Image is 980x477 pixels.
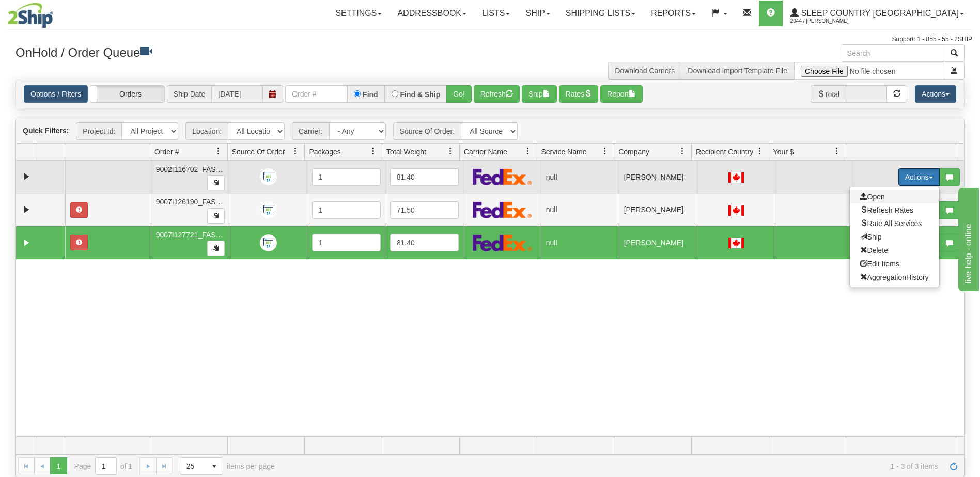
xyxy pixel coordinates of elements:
[558,1,643,26] a: Shipping lists
[541,161,619,194] td: null
[260,201,277,218] img: API
[945,457,962,474] a: Refresh
[790,16,868,26] span: 2044 / [PERSON_NAME]
[898,168,940,186] button: Actions
[207,175,225,190] button: Copy to clipboard
[474,1,518,26] a: Lists
[386,147,426,157] span: Total Weight
[8,6,96,19] div: live help - online
[783,1,972,26] a: Sleep Country [GEOGRAPHIC_DATA] 2044 / [PERSON_NAME]
[90,86,164,102] label: Orders
[167,85,211,103] span: Ship Date
[473,234,532,251] img: FedEx Express®
[292,122,329,140] span: Carrier:
[180,457,275,475] span: items per page
[860,233,882,241] span: Ship
[615,67,675,75] a: Download Carriers
[841,44,944,62] input: Search
[180,457,223,475] span: Page sizes drop down
[473,201,532,218] img: FedEx Express®
[8,35,972,44] div: Support: 1 - 855 - 55 - 2SHIP
[956,186,979,291] iframe: chat widget
[24,85,88,103] a: Options / Filters
[260,234,277,251] img: API
[20,203,33,216] a: Expand
[473,168,532,185] img: FedEx Express®
[50,457,67,474] span: Page 1
[393,122,461,140] span: Source Of Order:
[799,9,959,18] span: Sleep Country [GEOGRAPHIC_DATA]
[600,85,643,103] button: Report
[210,142,227,160] a: Order # filter column settings
[400,91,441,98] label: Find & Ship
[156,198,226,206] span: 9007I126190_FASUS
[207,241,225,256] button: Copy to clipboard
[464,147,507,157] span: Carrier Name
[522,85,557,103] button: Ship
[518,1,557,26] a: Ship
[23,125,69,136] label: Quick Filters:
[794,62,944,79] input: Import
[76,122,121,140] span: Project Id:
[944,44,965,62] button: Search
[559,85,599,103] button: Rates
[728,172,744,183] img: CA
[541,194,619,227] td: null
[728,205,744,216] img: CA
[860,260,899,268] span: Edit Items
[860,206,913,214] span: Refresh Rates
[541,226,619,259] td: null
[619,161,697,194] td: [PERSON_NAME]
[8,3,53,28] img: logo2044.jpg
[232,147,285,157] span: Source Of Order
[643,1,704,26] a: Reports
[728,238,744,248] img: CA
[390,1,474,26] a: Addressbook
[915,85,956,103] button: Actions
[287,142,304,160] a: Source Of Order filter column settings
[674,142,691,160] a: Company filter column settings
[74,457,133,475] span: Page of 1
[207,208,225,224] button: Copy to clipboard
[860,246,888,255] span: Delete
[446,85,472,103] button: Go!
[811,85,846,103] span: Total
[596,142,614,160] a: Service Name filter column settings
[541,147,587,157] span: Service Name
[16,119,964,144] div: grid toolbar
[260,168,277,185] img: API
[828,142,846,160] a: Your $ filter column settings
[751,142,769,160] a: Recipient Country filter column settings
[206,458,223,474] span: select
[619,194,697,227] td: [PERSON_NAME]
[20,236,33,249] a: Expand
[688,67,787,75] a: Download Import Template File
[364,142,382,160] a: Packages filter column settings
[285,85,347,103] input: Order #
[696,147,753,157] span: Recipient Country
[850,190,939,203] a: Open
[860,193,885,201] span: Open
[20,170,33,183] a: Expand
[474,85,520,103] button: Refresh
[773,147,794,157] span: Your $
[363,91,378,98] label: Find
[860,273,929,281] span: AggregationHistory
[619,226,697,259] td: [PERSON_NAME]
[860,219,922,228] span: Rate All Services
[185,122,228,140] span: Location:
[156,165,226,173] span: 9002I116702_FASUS
[618,147,649,157] span: Company
[289,462,938,470] span: 1 - 3 of 3 items
[186,461,200,471] span: 25
[442,142,459,160] a: Total Weight filter column settings
[154,147,179,157] span: Order #
[15,44,483,59] h3: OnHold / Order Queue
[96,458,116,474] input: Page 1
[519,142,537,160] a: Carrier Name filter column settings
[156,231,226,239] span: 9007I127721_FASUS
[328,1,390,26] a: Settings
[309,147,340,157] span: Packages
